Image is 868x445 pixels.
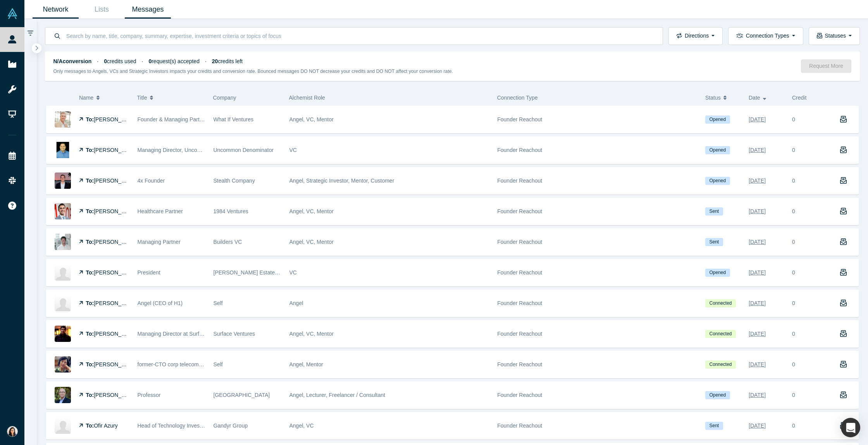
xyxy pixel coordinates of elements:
[55,264,71,281] img: Will Jarvis's Profile Image
[79,0,125,19] a: Lists
[289,116,334,122] span: Angel, VC, Mentor
[53,58,92,64] strong: N/A conversion
[86,208,94,214] strong: To:
[214,239,242,245] span: Builders VC
[138,361,436,367] span: former-CTO corp telecom, former-CRO startup, board member and advisor, strategic technical busine...
[792,391,795,399] div: 0
[55,234,71,250] img: Mark Goldstein's Profile Image
[137,90,147,106] span: Title
[55,295,71,311] img: Ariel Katz's Profile Image
[214,361,223,367] span: Self
[94,178,138,184] span: [PERSON_NAME]
[214,178,255,184] span: Stealth Company
[214,116,254,122] span: What If Ventures
[138,116,208,122] span: Founder & Managing Partner
[214,300,223,306] span: Self
[7,8,18,19] img: Alchemist Vault Logo
[94,116,138,122] span: [PERSON_NAME]
[86,269,94,276] strong: To:
[705,207,723,216] span: Sent
[86,361,94,367] strong: To:
[705,146,730,154] span: Opened
[86,239,94,245] strong: To:
[125,0,171,19] a: Messages
[289,147,297,153] span: VC
[289,361,323,367] span: Angel, Mentor
[749,113,766,126] div: [DATE]
[497,392,542,398] span: Founder Reachout
[749,266,766,279] div: [DATE]
[749,358,766,371] div: [DATE]
[33,0,79,19] a: Network
[86,300,94,306] strong: To:
[205,58,207,64] span: ·
[55,356,71,373] img: Marjorie Hsu's Profile Image
[138,331,231,337] span: Managing Director at Surface Ventures
[86,423,94,429] strong: To:
[138,147,254,153] span: Managing Director, Uncommon Denominator VC
[212,58,243,64] span: credits left
[214,269,321,276] span: [PERSON_NAME] Estate [PERSON_NAME]
[792,269,795,277] div: 0
[289,392,385,398] span: Angel, Lecturer, Freelancer / Consultant
[137,90,205,106] button: Title
[97,58,98,64] span: ·
[148,58,200,64] span: request(s) accepted
[705,299,736,307] span: Connected
[55,111,71,128] img: Stephen Hays's Profile Image
[53,69,453,74] small: Only messages to Angels, VCs and Strategic Investors impacts your credits and conversion rate. Bo...
[792,299,795,307] div: 0
[792,177,795,185] div: 0
[289,331,334,337] span: Angel, VC, Mentor
[289,269,297,276] span: VC
[749,143,766,157] div: [DATE]
[55,172,71,189] img: Nick Fisser's Profile Image
[668,27,723,45] button: Directions
[497,147,542,153] span: Founder Reachout
[705,330,736,338] span: Connected
[94,423,117,429] span: Ofir Azury
[792,360,795,369] div: 0
[94,208,138,214] span: [PERSON_NAME]
[289,239,334,245] span: Angel, VC, Mentor
[55,203,71,219] img: Farzad Soleimani's Profile Image
[55,417,71,434] img: Ofir Azury's Profile Image
[792,238,795,246] div: 0
[94,147,138,153] span: [PERSON_NAME]
[705,90,721,106] span: Status
[55,142,71,158] img: Doug Perlson's Profile Image
[497,331,542,337] span: Founder Reachout
[214,331,255,337] span: Surface Ventures
[749,297,766,310] div: [DATE]
[86,147,94,153] strong: To:
[792,422,795,430] div: 0
[289,208,334,214] span: Angel, VC, Mentor
[749,419,766,433] div: [DATE]
[214,392,270,398] span: [GEOGRAPHIC_DATA]
[792,146,795,154] div: 0
[289,300,303,306] span: Angel
[138,423,216,429] span: Head of Technology Investments
[214,208,248,214] span: 1984 Ventures
[213,95,236,101] span: Company
[705,269,730,277] span: Opened
[749,90,784,106] button: Date
[214,423,248,429] span: Gandyr Group
[142,58,143,64] span: ·
[792,95,806,101] span: Credit
[65,27,654,45] input: Search by name, title, company, summary, expertise, investment criteria or topics of focus
[55,387,71,403] img: Jeffrey Pfeffer's Profile Image
[148,58,152,64] strong: 0
[94,361,138,367] span: [PERSON_NAME]
[749,388,766,402] div: [DATE]
[138,392,161,398] span: Professor
[792,207,795,216] div: 0
[86,178,94,184] strong: To:
[138,269,160,276] span: President
[212,58,218,64] strong: 20
[749,174,766,188] div: [DATE]
[705,422,723,430] span: Sent
[138,178,165,184] span: 4x Founder
[94,331,138,337] span: [PERSON_NAME]
[705,360,736,369] span: Connected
